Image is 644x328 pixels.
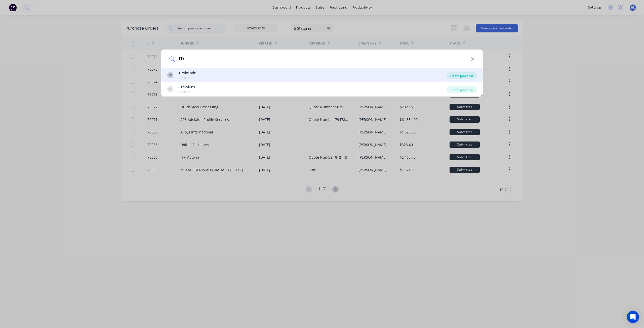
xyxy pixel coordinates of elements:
[447,72,477,79] div: Create purchase
[180,84,184,89] b: itr
[177,70,196,76] div: Victoria
[167,72,173,78] div: IV
[175,50,471,68] input: Enter a supplier name to create a new order...
[177,84,195,90] div: V uvium
[177,70,183,75] b: ITR
[177,76,196,80] div: Supplier
[177,90,195,94] div: Supplier
[627,311,639,323] div: Open Intercom Messenger
[167,86,173,92] div: VV
[447,86,477,93] div: Create purchase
